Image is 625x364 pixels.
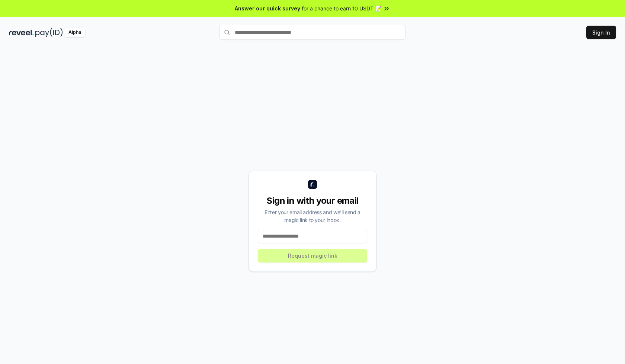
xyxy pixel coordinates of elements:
[308,180,317,189] img: logo_small
[35,28,63,37] img: pay_id
[64,28,85,37] div: Alpha
[235,4,300,12] span: Answer our quick survey
[586,26,616,39] button: Sign In
[302,4,381,12] span: for a chance to earn 10 USDT 📝
[258,195,367,207] div: Sign in with your email
[258,208,367,224] div: Enter your email address and we’ll send a magic link to your inbox.
[9,28,34,37] img: reveel_dark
